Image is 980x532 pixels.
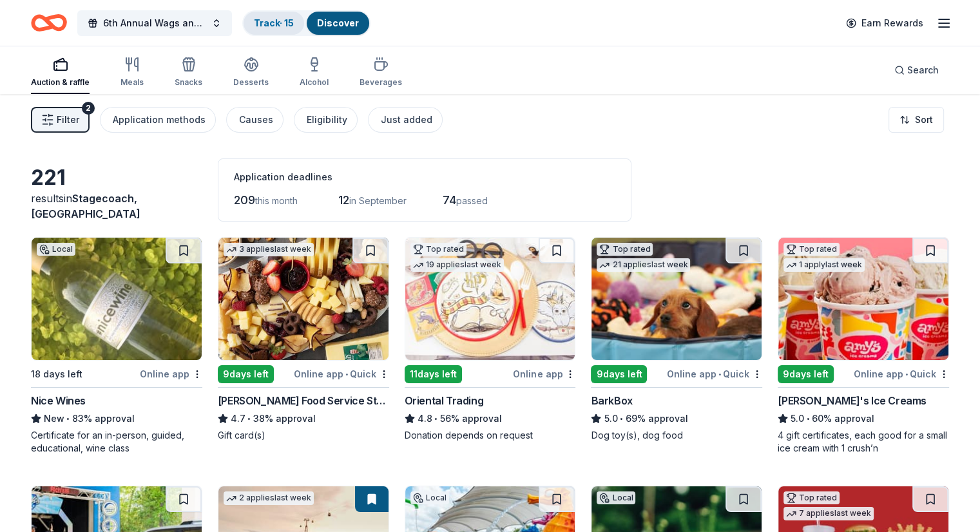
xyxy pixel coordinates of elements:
[889,107,944,133] button: Sort
[381,112,432,128] div: Just added
[140,366,202,382] div: Online app
[591,411,762,426] div: 69% approval
[300,77,329,88] div: Alcohol
[591,393,632,408] div: BarkBox
[234,193,255,207] span: 209
[218,429,389,442] div: Gift card(s)
[667,366,762,382] div: Online app Quick
[31,237,202,455] a: Image for Nice WinesLocal18 days leftOnline appNice WinesNew•83% approvalCertificate for an in-pe...
[231,411,245,426] span: 4.7
[620,413,623,424] span: •
[838,12,931,35] a: Earn Rewards
[224,491,314,505] div: 2 applies last week
[57,112,79,128] span: Filter
[218,237,389,442] a: Image for Gordon Food Service Store3 applieslast week9days leftOnline app•Quick[PERSON_NAME] Food...
[791,411,804,426] span: 5.0
[242,10,370,36] button: Track· 15Discover
[31,192,140,220] span: Stagecoach, [GEOGRAPHIC_DATA]
[218,411,389,426] div: 38% approval
[338,193,349,207] span: 12
[254,17,294,28] a: Track· 15
[103,15,206,31] span: 6th Annual Wags and [PERSON_NAME] Casino Night
[32,238,202,360] img: Image for Nice Wines
[783,507,874,520] div: 7 applies last week
[218,238,389,360] img: Image for Gordon Food Service Store
[31,192,140,220] span: in
[31,393,86,408] div: Nice Wines
[905,369,908,379] span: •
[410,258,504,272] div: 19 applies last week
[405,237,576,442] a: Image for Oriental TradingTop rated19 applieslast week11days leftOnline appOriental Trading4.8•56...
[31,191,202,222] div: results
[405,393,484,408] div: Oriental Trading
[300,52,329,94] button: Alcohol
[294,366,389,382] div: Online app Quick
[597,258,690,272] div: 21 applies last week
[307,112,347,128] div: Eligibility
[405,429,576,442] div: Donation depends on request
[778,365,834,383] div: 9 days left
[410,243,466,256] div: Top rated
[434,413,437,424] span: •
[591,429,762,442] div: Dog toy(s), dog food
[31,411,202,426] div: 83% approval
[591,238,762,360] img: Image for BarkBox
[31,77,90,88] div: Auction & raffle
[31,429,202,455] div: Certificate for an in-person, guided, educational, wine class
[405,238,575,360] img: Image for Oriental Trading
[360,52,402,94] button: Beverages
[456,195,488,206] span: passed
[233,77,269,88] div: Desserts
[224,243,314,256] div: 3 applies last week
[591,365,647,383] div: 9 days left
[44,411,64,426] span: New
[31,8,67,38] a: Home
[247,413,251,424] span: •
[368,107,443,133] button: Just added
[915,112,933,128] span: Sort
[226,107,283,133] button: Causes
[349,195,407,206] span: in September
[405,365,462,383] div: 11 days left
[907,62,939,78] span: Search
[778,393,927,408] div: [PERSON_NAME]'s Ice Creams
[233,52,269,94] button: Desserts
[218,365,274,383] div: 9 days left
[113,112,206,128] div: Application methods
[418,411,432,426] span: 4.8
[37,243,75,256] div: Local
[597,243,653,256] div: Top rated
[597,491,635,504] div: Local
[31,165,202,191] div: 221
[778,238,948,360] img: Image for Amy's Ice Creams
[294,107,358,133] button: Eligibility
[345,369,348,379] span: •
[218,393,389,408] div: [PERSON_NAME] Food Service Store
[82,102,95,115] div: 2
[778,411,949,426] div: 60% approval
[175,77,202,88] div: Snacks
[239,112,273,128] div: Causes
[255,195,298,206] span: this month
[591,237,762,442] a: Image for BarkBoxTop rated21 applieslast week9days leftOnline app•QuickBarkBox5.0•69% approvalDog...
[100,107,216,133] button: Application methods
[410,491,449,504] div: Local
[234,169,615,185] div: Application deadlines
[120,77,144,88] div: Meals
[513,366,575,382] div: Online app
[854,366,949,382] div: Online app Quick
[604,411,617,426] span: 5.0
[783,491,840,504] div: Top rated
[884,57,949,83] button: Search
[778,429,949,455] div: 4 gift certificates, each good for a small ice cream with 1 crush’n
[718,369,721,379] span: •
[807,413,810,424] span: •
[77,10,232,36] button: 6th Annual Wags and [PERSON_NAME] Casino Night
[360,77,402,88] div: Beverages
[31,107,90,133] button: Filter2
[120,52,144,94] button: Meals
[317,17,359,28] a: Discover
[443,193,456,207] span: 74
[175,52,202,94] button: Snacks
[31,366,82,382] div: 18 days left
